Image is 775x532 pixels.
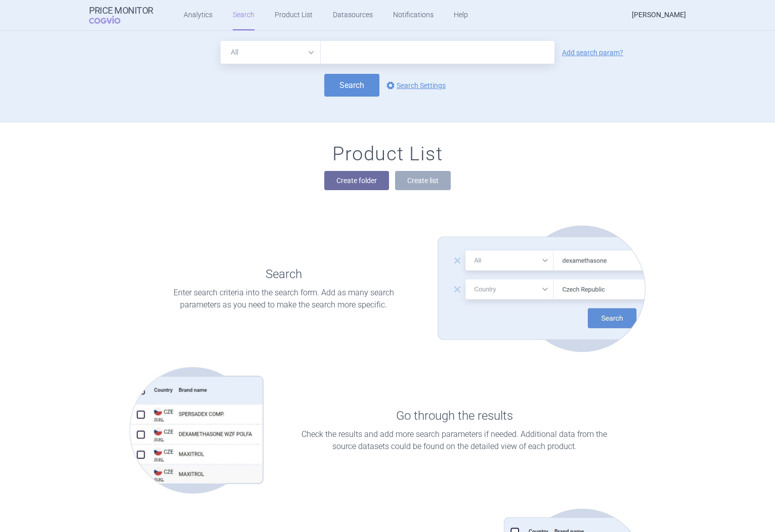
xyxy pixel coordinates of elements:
[324,74,379,97] button: Search
[562,49,623,56] a: Add search param?
[395,171,451,190] button: Create list
[160,287,407,311] p: Enter search criteria into the search form. Add as many search parameters as you need to make the...
[89,16,135,24] span: COGVIO
[396,409,513,423] h1: Go through the results
[89,6,153,16] strong: Price Monitor
[324,171,389,190] button: Create folder
[294,428,615,453] p: Check the results and add more search parameters if needed. Additional data from the source datas...
[266,267,302,282] h1: Search
[384,79,446,92] a: Search Settings
[89,6,153,25] a: Price MonitorCOGVIO
[332,143,443,166] h1: Product List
